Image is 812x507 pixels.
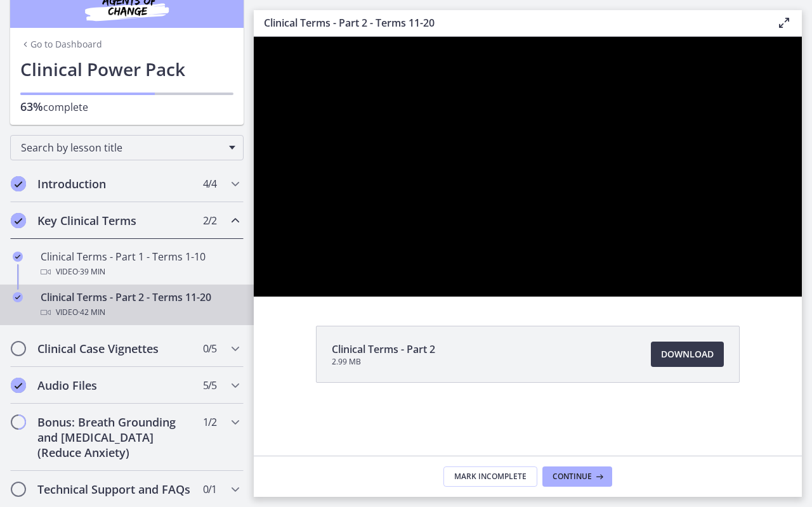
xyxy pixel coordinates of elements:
[332,357,435,367] span: 2.99 MB
[661,347,714,362] span: Download
[37,341,192,356] h2: Clinical Case Vignettes
[542,466,612,487] button: Continue
[37,176,192,191] h2: Introduction
[454,472,527,482] span: Mark Incomplete
[13,252,23,262] i: Completed
[37,414,192,460] h2: Bonus: Breath Grounding and [MEDICAL_DATA] (Reduce Anxiety)
[264,15,756,30] h3: Clinical Terms - Part 2 - Terms 11-20
[41,290,239,320] div: Clinical Terms - Part 2 - Terms 11-20
[13,292,23,302] i: Completed
[20,99,43,114] span: 63%
[11,176,26,191] i: Completed
[37,482,192,497] h2: Technical Support and FAQs
[37,213,192,228] h2: Key Clinical Terms
[20,38,102,51] a: Go to Dashboard
[78,264,105,279] span: · 39 min
[20,56,233,82] h1: Clinical Power Pack
[203,176,216,191] span: 4 / 4
[203,414,216,430] span: 1 / 2
[203,341,216,356] span: 0 / 5
[20,99,233,115] p: complete
[443,466,537,487] button: Mark Incomplete
[651,342,724,367] a: Download
[332,342,435,357] span: Clinical Terms - Part 2
[203,213,216,228] span: 2 / 2
[21,141,223,155] span: Search by lesson title
[254,37,802,297] iframe: Video Lesson
[11,213,26,228] i: Completed
[203,378,216,393] span: 5 / 5
[11,378,26,393] i: Completed
[203,482,216,497] span: 0 / 1
[41,249,239,279] div: Clinical Terms - Part 1 - Terms 1-10
[10,135,244,160] div: Search by lesson title
[41,305,239,320] div: Video
[553,472,592,482] span: Continue
[78,305,105,320] span: · 42 min
[37,378,192,393] h2: Audio Files
[41,264,239,279] div: Video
